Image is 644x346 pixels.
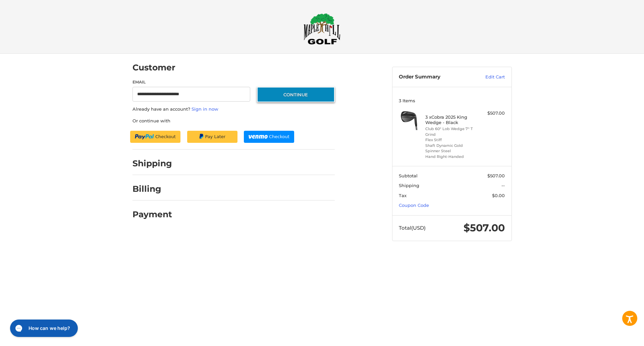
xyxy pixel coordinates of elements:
[464,222,505,234] span: $507.00
[425,154,477,160] li: Hand Right-Handed
[187,131,237,143] iframe: PayPal-paylater
[132,62,175,73] h2: Customer
[425,137,477,143] li: Flex Stiff
[244,131,294,143] iframe: PayPal-venmo
[425,143,477,154] li: Shaft Dynamic Gold Spinner Steel
[257,87,335,102] button: Continue
[492,193,505,198] span: $0.00
[501,183,505,188] span: --
[192,106,218,112] a: Sign in now
[478,110,505,117] div: $507.00
[7,317,81,339] iframe: Gorgias live chat messenger
[399,98,505,103] h3: 3 Items
[130,131,180,143] iframe: PayPal-paypal
[399,74,471,80] h3: Order Summary
[132,79,251,85] label: Email
[399,193,407,198] span: Tax
[425,126,477,137] li: Club 60° Lob Wedge 7° T Grind
[132,184,172,194] h2: Billing
[132,118,335,124] p: Or continue with
[425,114,477,125] h4: 3 x Cobra 2025 King Wedge - Black
[399,225,426,231] span: Total (USD)
[132,209,172,220] h2: Payment
[304,13,340,45] img: Maple Hill Golf
[132,106,335,113] p: Already have an account?
[487,173,505,178] span: $507.00
[132,158,172,169] h2: Shipping
[399,173,418,178] span: Subtotal
[471,74,505,80] a: Edit Cart
[399,203,429,208] a: Coupon Code
[399,183,419,188] span: Shipping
